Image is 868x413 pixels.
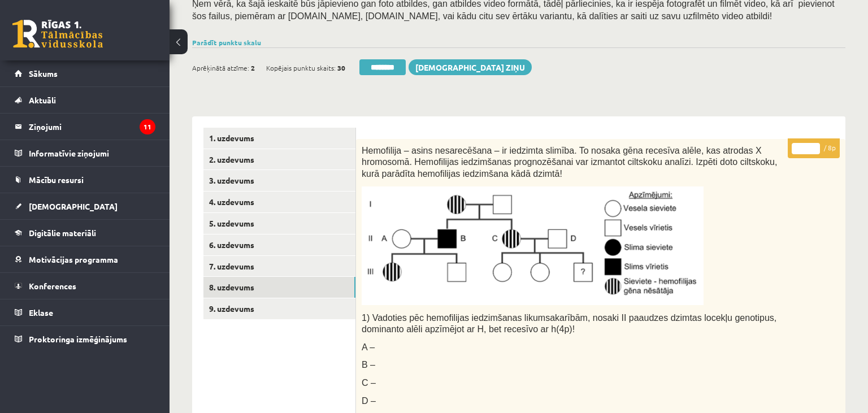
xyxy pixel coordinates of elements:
span: B – [362,360,375,369]
a: 7. uzdevums [203,256,355,277]
span: Konferences [29,281,76,291]
i: 11 [140,119,155,134]
a: 1. uzdevums [203,128,355,149]
span: Aktuāli [29,95,56,105]
span: Mācību resursi [29,175,84,185]
a: Sākums [15,60,155,86]
a: Informatīvie ziņojumi [15,140,155,166]
span: 1) Vadoties pēc hemofilijas iedzimšanas likumsakarībām, nosaki II paaudzes dzimtas locekļu genoti... [362,313,776,334]
a: Mācību resursi [15,167,155,193]
span: Hemofilija – asins nesarecēšana – ir iedzimta slimība. To nosaka gēna recesīva alēle, kas atrodas... [362,146,777,179]
span: C – [362,378,376,388]
a: Eklase [15,299,155,325]
a: 3. uzdevums [203,170,355,191]
body: Editor, wiswyg-editor-user-answer-47434016304000 [11,11,466,23]
a: 5. uzdevums [203,213,355,234]
span: Motivācijas programma [29,254,118,264]
a: Aktuāli [15,87,155,113]
span: A – [362,342,375,352]
span: Eklase [29,307,53,318]
a: [DEMOGRAPHIC_DATA] [15,193,155,219]
body: Editor, wiswyg-editor-47433984730460-1760284012-650 [11,11,465,42]
p: / 8p [788,138,840,158]
a: Digitālie materiāli [15,220,155,246]
legend: Informatīvie ziņojumi [29,140,155,166]
a: Konferences [15,273,155,299]
img: A diagram of a diagram AI-generated content may be incorrect. [362,186,704,305]
a: 8. uzdevums [203,277,355,298]
a: 2. uzdevums [203,149,355,170]
a: Motivācijas programma [15,246,155,272]
span: 30 [337,59,345,76]
a: Proktoringa izmēģinājums [15,326,155,352]
a: 9. uzdevums [203,298,355,319]
span: Proktoringa izmēģinājums [29,334,127,344]
a: Parādīt punktu skalu [192,38,261,47]
a: 6. uzdevums [203,234,355,255]
a: 4. uzdevums [203,192,355,212]
a: Rīgas 1. Tālmācības vidusskola [12,20,103,48]
span: D – [362,396,376,406]
a: [DEMOGRAPHIC_DATA] ziņu [409,59,532,75]
span: [DEMOGRAPHIC_DATA] [29,201,118,211]
legend: Ziņojumi [29,114,155,140]
span: 2 [251,59,255,76]
span: Aprēķinātā atzīme: [192,59,249,76]
span: Kopējais punktu skaits: [266,59,336,76]
span: Sākums [29,68,58,79]
a: Ziņojumi11 [15,114,155,140]
span: Digitālie materiāli [29,228,96,238]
